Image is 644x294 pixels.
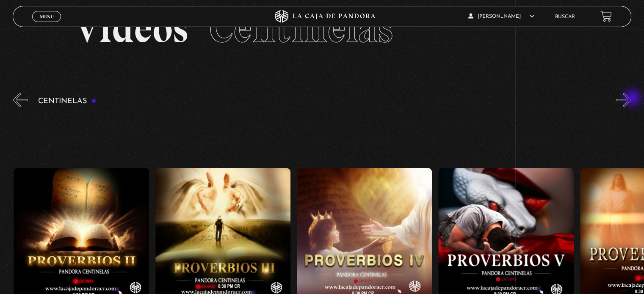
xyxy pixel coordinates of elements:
[468,14,534,19] span: [PERSON_NAME]
[75,8,569,49] h2: Videos
[555,14,575,19] a: Buscar
[13,93,28,107] button: Previous
[600,11,612,22] a: View your shopping cart
[40,14,54,19] span: Menu
[38,97,96,105] h3: Centinelas
[616,93,631,107] button: Next
[209,4,392,52] span: Centinelas
[37,21,57,27] span: Cerrar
